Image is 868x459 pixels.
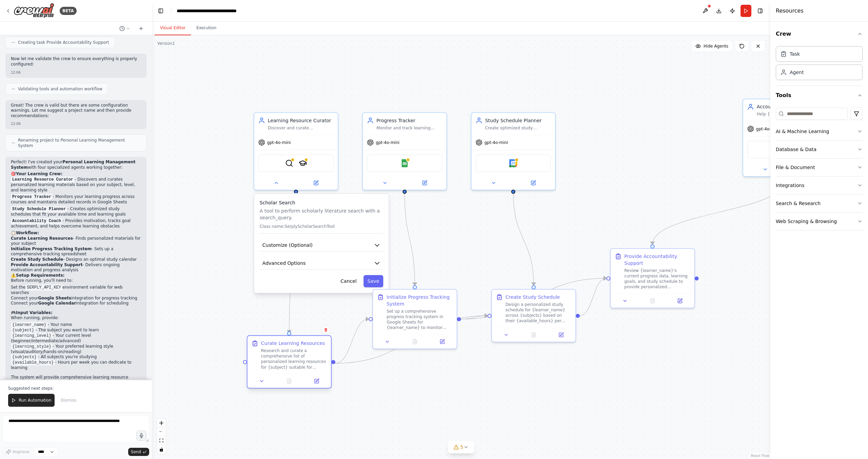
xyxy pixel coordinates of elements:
[8,386,144,391] p: Suggested next steps:
[191,21,222,35] button: Execution
[776,7,804,15] h4: Resources
[131,449,141,455] span: Send
[11,236,73,241] strong: Curate Learning Resources
[18,137,141,148] span: Renaming project to Personal Learning Management System
[177,7,253,14] nav: breadcrumb
[776,43,863,86] div: Crew
[157,445,166,454] button: toggle interactivity
[11,70,141,75] div: 12:06
[776,195,863,212] button: Search & Research
[776,24,863,43] button: Crew
[668,297,692,305] button: Open in side panel
[260,257,383,270] button: Advanced Options
[776,146,816,153] div: Database & Data
[491,289,576,342] div: Create Study ScheduleDesign a personalized study schedule for {learner_name} across {subjects} ba...
[755,6,765,16] button: Hide right sidebar
[11,218,62,224] code: Accountability Coach
[400,337,429,346] button: No output available
[14,3,54,18] img: Logo
[3,447,32,456] button: Improve
[11,327,36,333] code: {subject}
[268,117,334,124] div: Learning Resource Curator
[260,207,383,221] p: A tool to perform scholarly literature search with a search_query.
[11,360,141,371] li: - Hours per week you can dedicate to learning
[757,103,823,110] div: Accountability Coach
[18,40,109,45] span: Creating task Provide Accountability Support
[321,325,330,334] button: Delete node
[776,141,863,158] button: Database & Data
[11,206,67,212] code: Study Schedule Planner
[649,180,788,244] g: Edge from b509d029-197f-4a49-984f-99bda0223832 to e4690846-919f-400c-b2e5-3f85cbbb467d
[11,236,141,246] li: - Finds personalized materials for your subject
[514,179,552,187] button: Open in side panel
[11,160,141,170] p: Perfect! I've created your with four specialized agents working together:
[11,177,75,183] code: Learning Resource Curator
[776,177,863,194] button: Integrations
[362,112,447,190] div: Progress TrackerMonitor and track learning progress across multiple courses and subjects for {lea...
[580,275,606,319] g: Edge from f812e916-87ae-4f7d-afa5-63970b2053c7 to e4690846-919f-400c-b2e5-3f85cbbb467d
[776,86,863,105] button: Tools
[506,294,560,300] div: Create Study Schedule
[509,159,517,167] img: Google Calendar
[11,246,92,251] strong: Initialize Progress Tracking System
[11,206,141,217] p: - Creates optimized study schedules that fit your available time and learning goals
[297,179,335,187] button: Open in side panel
[471,112,556,190] div: Study Schedule PlannerCreate optimized study schedules for {learner_name} across {subjects} based...
[267,140,291,145] span: gpt-4o-mini
[610,248,695,308] div: Provide Accountability SupportReview {learner_name}'s current progress data, learning goals, and ...
[136,430,146,441] button: Click to speak your automation idea
[790,51,800,57] div: Task
[11,301,141,306] li: Connect your integration for scheduling
[157,427,166,436] button: zoom out
[157,419,166,454] div: React Flow controls
[11,257,63,262] strong: Create Study Schedule
[485,117,551,124] div: Study Schedule Planner
[756,126,780,132] span: gpt-4o-mini
[136,24,146,33] button: Start a new chat
[61,398,76,403] span: Dismiss
[776,218,837,225] div: Web Scraping & Browsing
[11,375,141,396] p: The system will provide comprehensive learning resource curation, progress tracking, personalized...
[11,328,141,333] li: - The subject you want to learn
[11,322,48,328] code: {learner_name}
[260,199,383,206] h3: Scholar Search
[16,171,62,176] strong: Your Learning Crew:
[16,273,64,278] strong: Setup Requirements:
[363,275,383,287] button: Save
[262,260,306,267] span: Advanced Options
[16,231,39,235] strong: Workflow:
[38,296,71,300] strong: Google Sheets
[506,302,571,324] div: Design a personalized study schedule for {learner_name} across {subjects} based on their {availab...
[335,316,369,367] g: Edge from f29d151f-91fb-4027-a22f-3c2fc71af938 to 87b5e08c-4a2e-404d-aff3-9d9a509bbc8b
[510,194,537,285] g: Edge from 3e703660-ed01-4197-8364-0e6a524f18a0 to f812e916-87ae-4f7d-afa5-63970b2053c7
[11,344,53,350] code: {learning_style}
[776,105,863,236] div: Tools
[401,194,418,285] g: Edge from fde40285-810a-44c6-a5e2-0384648eb762 to 87b5e08c-4a2e-404d-aff3-9d9a509bbc8b
[11,103,141,119] p: Great! The crew is valid but there are some configuration warnings. Let me suggest a project name...
[299,159,307,167] img: SerplyScholarSearchTool
[57,394,80,407] button: Dismiss
[372,289,457,349] div: Initialize Progress Tracking SystemSet up a comprehensive progress tracking system in Google Shee...
[776,159,863,176] button: File & Document
[336,275,361,287] button: Cancel
[11,171,141,177] h2: 🎯
[461,275,607,323] g: Edge from 87b5e08c-4a2e-404d-aff3-9d9a509bbc8b to e4690846-919f-400c-b2e5-3f85cbbb467d
[11,56,141,67] p: Now let me validate the crew to ensure everything is properly configured:
[638,297,667,305] button: No output available
[156,6,165,16] button: Hide left sidebar
[60,7,77,15] div: BETA
[18,86,102,92] span: Validating tools and automation workflow
[691,41,732,52] button: Hide Agents
[387,294,452,307] div: Initialize Progress Tracking System
[117,24,133,33] button: Switch to previous chat
[431,337,454,346] button: Open in side panel
[387,309,452,330] div: Set up a comprehensive progress tracking system in Google Sheets for {learner_name} to monitor th...
[286,194,299,333] g: Edge from 45dd8b1b-ee35-4f53-9b22-05c86683a0bb to f29d151f-91fb-4027-a22f-3c2fc71af938
[11,285,141,296] li: Set the environment variable for web searches
[549,331,573,339] button: Open in side panel
[624,253,690,267] div: Provide Accountability Support
[751,454,769,458] a: React Flow attribution
[260,239,383,252] button: Customize (Optional)
[11,121,141,126] div: 12:06
[157,419,166,427] button: zoom in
